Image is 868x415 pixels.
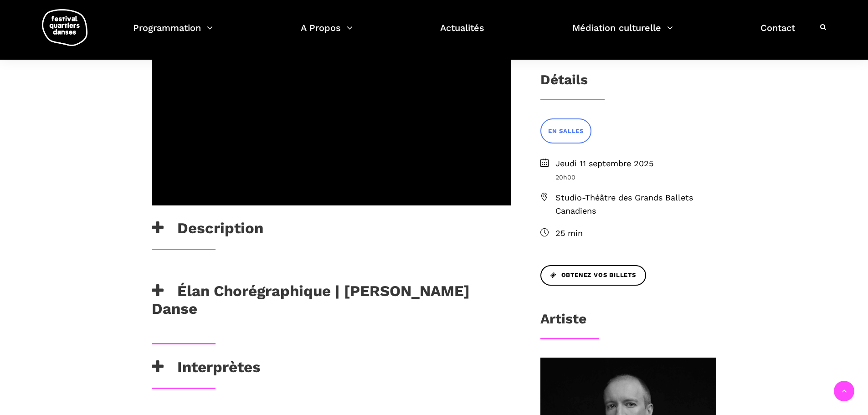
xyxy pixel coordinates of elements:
[540,72,588,94] h3: Détails
[152,3,511,205] iframe: FQD 2025 | Skeels Danse | Thoughts and Prayers
[548,127,584,136] span: EN SALLES
[152,282,511,318] h3: Élan Chorégraphique | [PERSON_NAME] Danse
[760,20,795,47] a: Contact
[440,20,484,47] a: Actualités
[133,20,213,47] a: Programmation
[42,9,87,46] img: logo-fqd-med
[550,271,636,280] span: Obtenez vos billets
[301,20,353,47] a: A Propos
[152,219,263,242] h3: Description
[555,227,717,240] span: 25 min
[555,172,717,182] span: 20h00
[555,191,717,218] span: Studio-Théâtre des Grands Ballets Canadiens
[540,118,591,143] a: EN SALLES
[540,265,646,286] a: Obtenez vos billets
[540,311,586,333] h3: Artiste
[152,358,261,381] h3: Interprètes
[555,157,717,170] span: Jeudi 11 septembre 2025
[572,20,673,47] a: Médiation culturelle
